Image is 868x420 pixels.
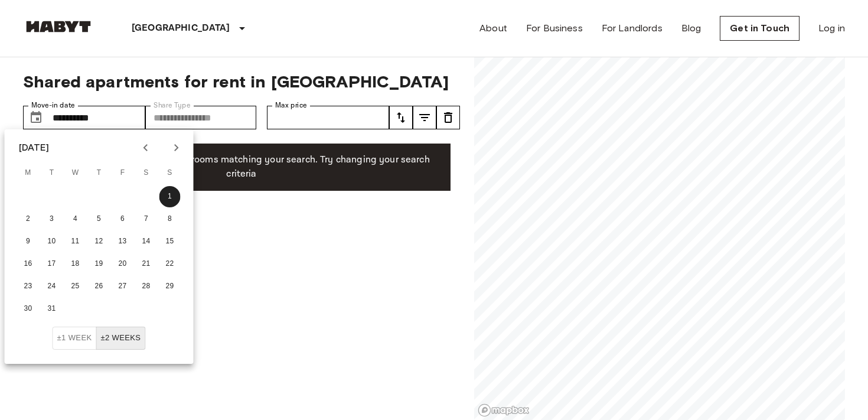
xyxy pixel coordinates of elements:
[41,231,63,252] button: 10
[53,327,97,350] button: ±1 week
[65,231,86,252] button: 11
[602,21,663,35] a: For Landlords
[159,161,181,185] span: Sunday
[18,161,39,185] span: Monday
[275,100,307,110] label: Max price
[65,161,86,185] span: Wednesday
[167,138,187,158] button: Next month
[389,106,413,129] button: tune
[159,209,181,230] button: 8
[23,21,94,32] img: Habyt
[159,276,181,297] button: 29
[41,298,63,320] button: 31
[154,100,191,110] label: Share Type
[681,21,701,35] a: Blog
[42,153,441,181] p: Unfortunately there are no free rooms matching your search. Try changing your search criteria
[136,138,156,158] button: Previous month
[112,253,133,275] button: 20
[89,231,110,252] button: 12
[65,253,86,275] button: 18
[413,106,436,129] button: tune
[41,209,63,230] button: 3
[18,253,39,275] button: 16
[132,21,230,35] p: [GEOGRAPHIC_DATA]
[526,21,583,35] a: For Business
[112,276,133,297] button: 27
[112,161,133,185] span: Friday
[159,231,181,252] button: 15
[818,21,845,35] a: Log in
[136,276,157,297] button: 28
[159,186,181,207] button: 1
[436,106,460,129] button: tune
[18,276,39,297] button: 23
[720,16,800,41] a: Get in Touch
[478,403,530,417] a: Mapbox logo
[112,231,133,252] button: 13
[136,209,157,230] button: 7
[136,231,157,252] button: 14
[136,253,157,275] button: 21
[89,253,110,275] button: 19
[89,161,110,185] span: Thursday
[53,327,146,350] div: Move In Flexibility
[18,231,39,252] button: 9
[479,21,507,35] a: About
[65,209,86,230] button: 4
[23,71,460,92] span: Shared apartments for rent in [GEOGRAPHIC_DATA]
[18,209,39,230] button: 2
[96,327,145,350] button: ±2 weeks
[41,161,63,185] span: Tuesday
[41,253,63,275] button: 17
[89,209,110,230] button: 5
[18,298,39,320] button: 30
[159,253,181,275] button: 22
[89,276,110,297] button: 26
[112,209,133,230] button: 6
[31,100,75,110] label: Move-in date
[24,106,48,129] button: Choose date, selected date is 1 Mar 2026
[19,141,50,155] div: [DATE]
[65,276,86,297] button: 25
[136,161,157,185] span: Saturday
[41,276,63,297] button: 24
